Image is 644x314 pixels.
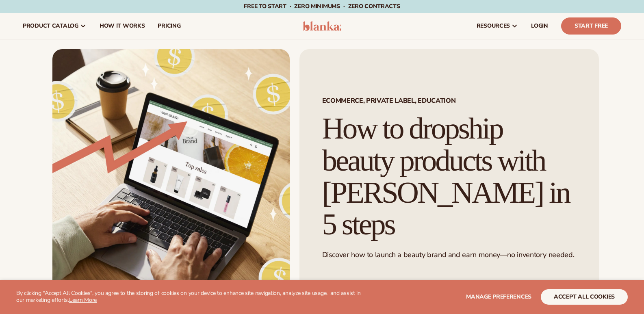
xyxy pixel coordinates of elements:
[158,23,180,29] span: pricing
[466,289,531,305] button: Manage preferences
[93,13,152,39] a: How It Works
[531,23,548,29] span: LOGIN
[466,293,531,301] span: Manage preferences
[561,17,621,35] a: Start Free
[151,13,187,39] a: pricing
[525,13,555,39] a: LOGIN
[100,23,145,29] span: How It Works
[52,49,290,312] img: Growing money with ecommerce
[69,296,97,304] a: Learn More
[303,21,341,31] img: logo
[16,13,93,39] a: product catalog
[477,23,510,29] span: resources
[541,289,628,305] button: accept all cookies
[23,23,78,29] span: product catalog
[322,250,576,260] p: Discover how to launch a beauty brand and earn money—no inventory needed.
[244,2,400,10] span: Free to start · ZERO minimums · ZERO contracts
[322,113,576,240] h1: How to dropship beauty products with [PERSON_NAME] in 5 steps
[322,97,576,104] span: Ecommerce, Private Label, EDUCATION
[470,13,525,39] a: resources
[16,290,362,304] p: By clicking "Accept All Cookies", you agree to the storing of cookies on your device to enhance s...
